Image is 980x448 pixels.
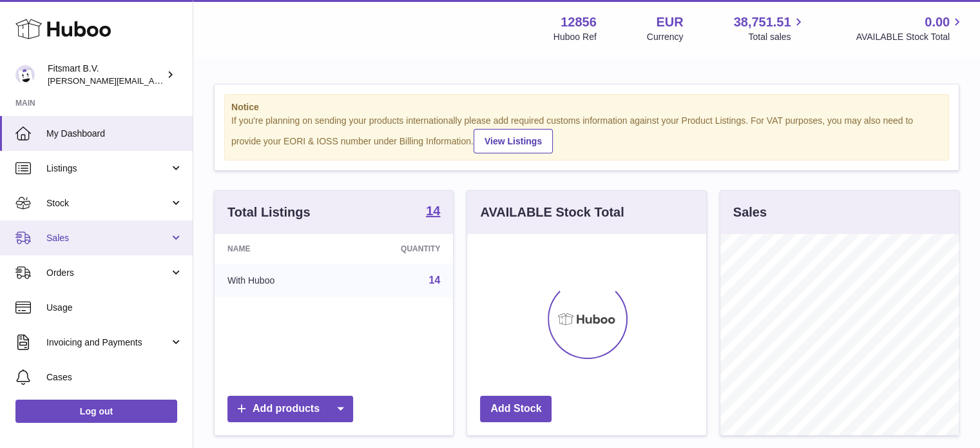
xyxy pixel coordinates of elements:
a: 0.00 AVAILABLE Stock Total [856,14,965,43]
span: My Dashboard [46,128,183,140]
strong: EUR [656,14,683,31]
strong: 12856 [561,14,597,31]
a: View Listings [474,129,553,153]
span: 0.00 [925,14,950,31]
span: Listings [46,162,169,175]
th: Quantity [340,234,453,264]
img: jonathan@leaderoo.com [15,65,35,84]
a: Add products [227,396,353,422]
a: 14 [426,204,440,220]
div: Huboo Ref [553,31,597,43]
span: Usage [46,302,183,314]
a: 38,751.51 Total sales [733,14,805,43]
h3: Total Listings [227,204,311,221]
h3: AVAILABLE Stock Total [480,204,624,221]
span: Total sales [748,31,805,43]
th: Name [215,234,340,264]
td: With Huboo [215,264,340,297]
span: [PERSON_NAME][EMAIL_ADDRESS][DOMAIN_NAME] [48,75,258,86]
span: Stock [46,197,169,209]
span: AVAILABLE Stock Total [856,31,965,43]
strong: Notice [231,101,942,113]
div: Currency [647,31,684,43]
a: Add Stock [480,396,552,422]
a: Log out [15,400,177,423]
div: If you're planning on sending your products internationally please add required customs informati... [231,115,942,153]
span: 38,751.51 [733,14,791,31]
strong: 14 [426,204,440,217]
a: 14 [429,275,441,286]
h3: Sales [733,204,767,221]
span: Cases [46,371,183,384]
span: Orders [46,267,169,279]
span: Sales [46,232,169,244]
div: Fitsmart B.V. [48,63,164,87]
span: Invoicing and Payments [46,336,169,349]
